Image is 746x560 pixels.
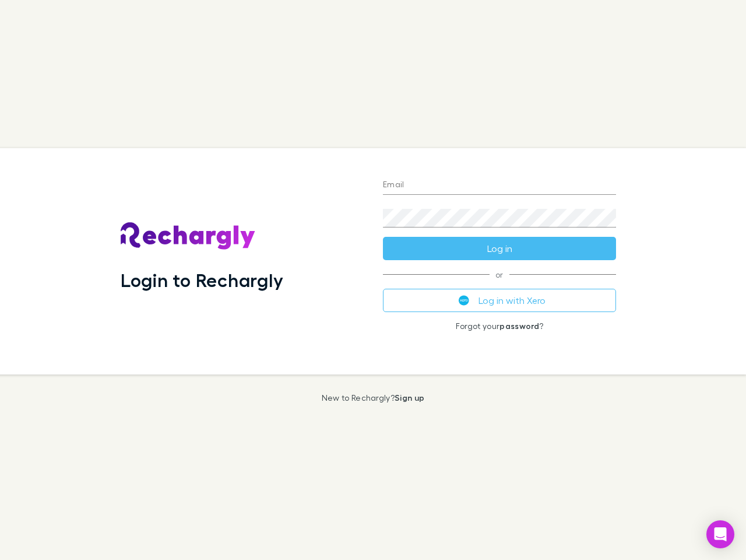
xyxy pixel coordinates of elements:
div: Open Intercom Messenger [706,520,734,548]
h1: Login to Rechargly [121,269,283,291]
a: Sign up [395,393,424,402]
p: Forgot your ? [383,321,616,331]
button: Log in with Xero [383,289,616,312]
button: Log in [383,237,616,260]
img: Rechargly's Logo [121,222,256,250]
img: Xero's logo [459,295,469,306]
p: New to Rechargly? [322,393,425,402]
span: or [383,274,616,275]
a: password [499,321,539,331]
